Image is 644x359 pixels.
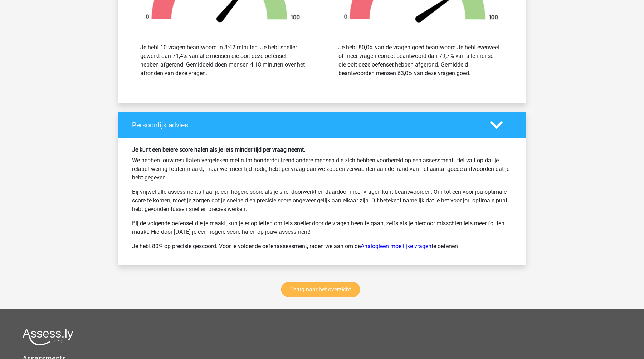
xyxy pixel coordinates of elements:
div: Je hebt 80,0% van de vragen goed beantwoord Je hebt evenveel of meer vragen correct beantwoord da... [338,43,504,78]
p: Bij vrijwel alle assessments haal je een hogere score als je snel doorwerkt en daardoor meer vrag... [132,188,512,213]
p: We hebben jouw resultaten vergeleken met ruim honderdduizend andere mensen die zich hebben voorbe... [132,156,512,182]
div: Je hebt 10 vragen beantwoord in 3:42 minuten. Je hebt sneller gewerkt dan 71,4% van alle mensen d... [140,43,306,78]
h6: Je kunt een betere score halen als je iets minder tijd per vraag neemt. [132,146,512,153]
h4: Persoonlijk advies [132,121,479,129]
p: Bij de volgende oefenset die je maakt, kun je er op letten om iets sneller door de vragen heen te... [132,219,512,236]
a: Analogieen moeilijke vragen [361,243,431,250]
p: Je hebt 80% op precisie gescoord. Voor je volgende oefenassessment, raden we aan om de te oefenen [132,242,512,251]
img: Assessly logo [23,329,73,345]
a: Terug naar het overzicht [281,282,360,297]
